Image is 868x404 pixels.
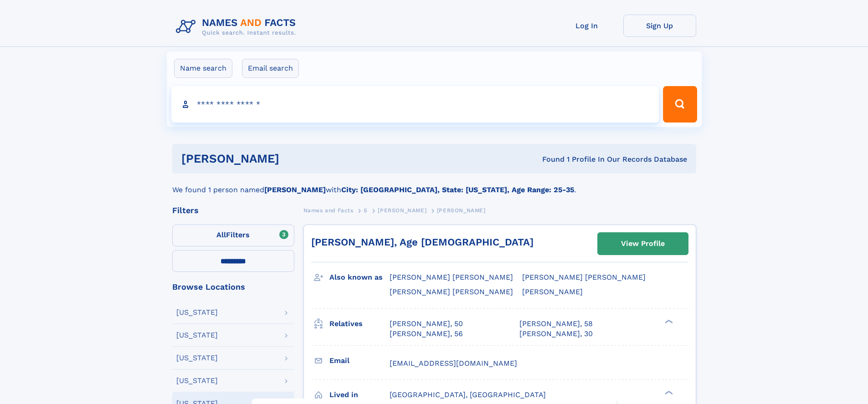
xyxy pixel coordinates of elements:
[216,230,226,239] span: All
[364,207,368,214] span: S
[663,389,673,395] div: ❯
[522,287,583,296] span: [PERSON_NAME]
[437,207,486,214] span: [PERSON_NAME]
[311,236,534,248] a: [PERSON_NAME], Age [DEMOGRAPHIC_DATA]
[176,377,218,384] div: [US_STATE]
[378,207,426,214] span: [PERSON_NAME]
[341,185,574,194] b: City: [GEOGRAPHIC_DATA], State: [US_STATE], Age Range: 25-35
[329,387,390,403] h3: Lived in
[176,354,218,362] div: [US_STATE]
[519,319,593,329] a: [PERSON_NAME], 58
[329,270,390,285] h3: Also known as
[172,283,294,291] div: Browse Locations
[329,316,390,332] h3: Relatives
[172,225,294,246] label: Filters
[172,15,303,39] img: Logo Names and Facts
[176,332,218,339] div: [US_STATE]
[519,329,593,339] a: [PERSON_NAME], 30
[264,185,326,194] b: [PERSON_NAME]
[171,86,659,123] input: search input
[364,205,368,216] a: S
[522,273,646,281] span: [PERSON_NAME] [PERSON_NAME]
[172,206,294,215] div: Filters
[174,59,232,78] label: Name search
[663,86,697,123] button: Search Button
[390,287,513,296] span: [PERSON_NAME] [PERSON_NAME]
[390,390,546,399] span: [GEOGRAPHIC_DATA], [GEOGRAPHIC_DATA]
[550,15,623,37] a: Log In
[411,154,687,164] div: Found 1 Profile In Our Records Database
[663,318,673,324] div: ❯
[176,309,218,316] div: [US_STATE]
[390,273,513,281] span: [PERSON_NAME] [PERSON_NAME]
[172,174,696,195] div: We found 1 person named with .
[303,205,354,216] a: Names and Facts
[242,59,299,78] label: Email search
[623,15,696,37] a: Sign Up
[378,205,426,216] a: [PERSON_NAME]
[181,153,411,164] h1: [PERSON_NAME]
[598,233,688,255] a: View Profile
[390,329,463,339] a: [PERSON_NAME], 56
[329,353,390,368] h3: Email
[390,359,517,368] span: [EMAIL_ADDRESS][DOMAIN_NAME]
[621,233,665,254] div: View Profile
[390,319,463,329] a: [PERSON_NAME], 50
